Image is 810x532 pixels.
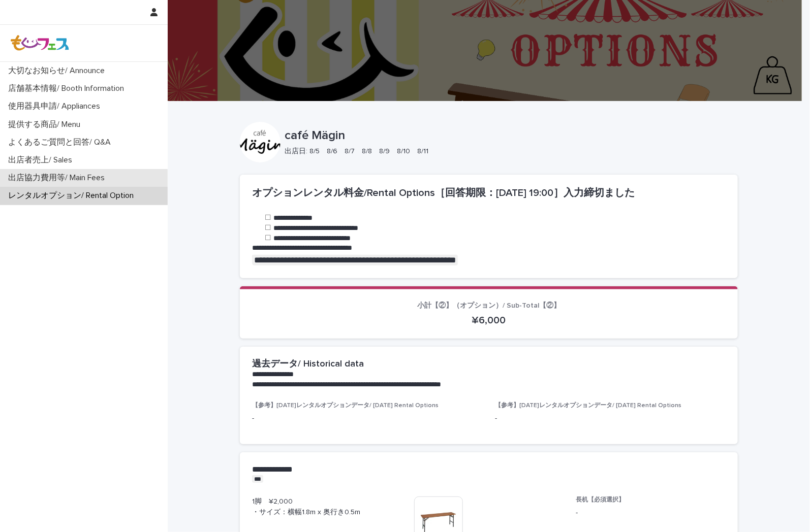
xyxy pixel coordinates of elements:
p: 使用器具申請/ Appliances [4,102,108,111]
span: 長机【必須選択】 [576,497,625,503]
p: 出店協力費用等/ Main Fees [4,173,113,183]
span: 【参考】[DATE]レンタルオプションデータ/ [DATE] Rental Options [252,403,439,409]
p: レンタルオプション/ Rental Option [4,191,142,201]
h2: 過去データ/ Historical data [252,359,364,370]
p: - [576,508,726,518]
p: 1脚 ¥2,000 ・サイズ：横幅1.8m x 奥行き0.5m [252,496,402,518]
p: - [495,413,726,424]
p: café Mägin [285,128,734,143]
span: 【参考】[DATE]レンタルオプションデータ/ [DATE] Rental Options [495,403,681,409]
span: 小計【②】（オプション）/ Sub-Total【②】 [417,302,560,309]
p: - [252,413,483,424]
p: 大切なお知らせ/ Announce [4,66,113,76]
img: Z8gcrWHQVC4NX3Wf4olx [8,33,72,53]
p: よくあるご質問と回答/ Q&A [4,138,119,147]
h2: オプションレンタル料金/Rental Options［回答期限：[DATE] 19:00］入力締切ました [252,187,726,199]
p: 出店日: 8/5 8/6 8/7 8/8 8/9 8/10 8/11 [285,147,730,156]
p: 出店者売上/ Sales [4,155,80,165]
p: 店舗基本情報/ Booth Information [4,84,132,93]
p: 提供する商品/ Menu [4,120,88,129]
p: ¥6,000 [252,314,726,326]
